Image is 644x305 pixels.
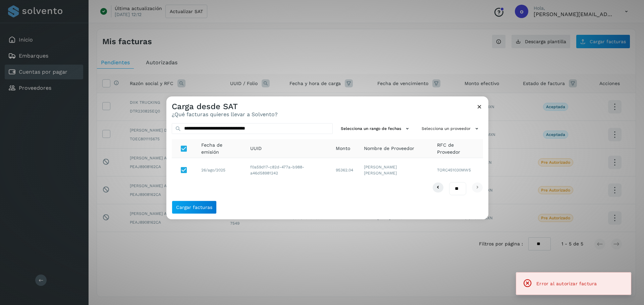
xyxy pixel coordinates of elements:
button: Cargar facturas [172,201,217,214]
span: Fecha de emisión [201,142,239,156]
td: f0a59d17-c82d-477a-b988-a46d58981242 [245,158,330,182]
td: [PERSON_NAME] [PERSON_NAME] [359,158,432,182]
td: TORC451030MW5 [432,158,483,182]
h3: Carga desde SAT [172,102,278,111]
span: Monto [336,145,350,152]
span: Error al autorizar factura [536,281,597,286]
span: Nombre de Proveedor [364,145,414,152]
td: 95362.04 [330,158,359,182]
button: Selecciona un proveedor [419,123,483,134]
span: Cargar facturas [176,205,212,210]
span: RFC de Proveedor [437,142,478,156]
span: UUID [250,145,262,152]
button: Selecciona un rango de fechas [338,123,414,134]
td: 26/ago/2025 [196,158,245,182]
p: ¿Qué facturas quieres llevar a Solvento? [172,111,278,118]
